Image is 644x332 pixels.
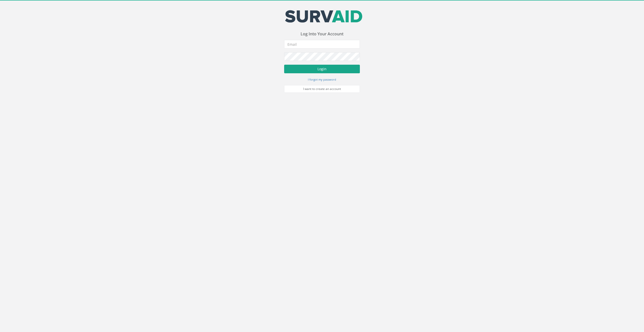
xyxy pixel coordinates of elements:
a: I forgot my password [308,77,336,82]
a: I want to create an account [284,85,360,93]
input: Email [284,40,360,49]
h3: Log Into Your Account [284,32,360,36]
button: Login [284,65,360,73]
small: I forgot my password [308,78,336,81]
